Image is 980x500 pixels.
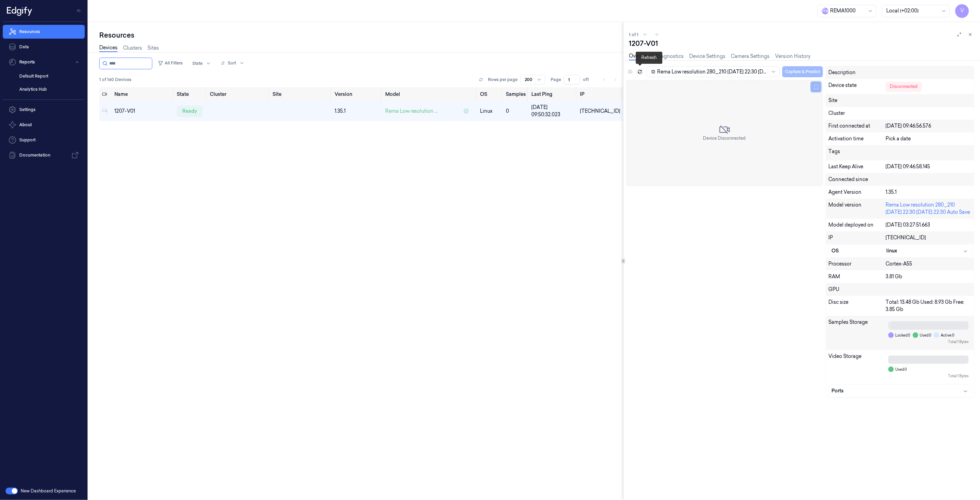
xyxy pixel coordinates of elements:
[829,319,886,347] div: Samples Storage
[577,87,623,101] th: IP
[3,55,85,69] button: Reports
[895,333,910,338] span: Locked: 0
[829,286,971,293] div: GPU
[155,58,185,69] button: All Filters
[886,189,971,196] div: 1.35.1
[629,32,639,38] span: 1 of 1
[689,53,725,60] a: Device Settings
[600,75,620,84] nav: pagination
[829,122,886,130] div: First connected at
[829,148,886,158] div: Tags
[886,260,971,268] div: Cortex-A55
[529,87,577,101] th: Last Ping
[531,104,574,118] div: [DATE] 09:50:32.023
[506,108,526,115] div: 0
[886,247,968,254] div: linux
[822,8,829,14] span: R e
[147,44,159,52] a: Sites
[886,201,971,216] div: Rema Low resolution 280_210 [DATE] 22:30 [DATE] 22:30 Auto Save
[829,273,886,280] div: RAM
[629,52,650,60] a: Overview
[335,108,380,115] div: 1.35.1
[123,44,142,52] a: Clusters
[99,44,118,52] a: Devices
[829,244,971,257] button: OSlinux
[270,87,332,101] th: Site
[775,53,810,60] a: Version History
[886,273,971,280] div: 3.81 Gb
[829,260,886,268] div: Processor
[920,333,931,338] span: Used: 0
[174,87,207,101] th: State
[895,367,907,372] span: Used: 0
[829,163,886,170] div: Last Keep Alive
[656,53,684,60] a: Diagnostics
[629,39,974,48] div: 1207-V01
[503,87,529,101] th: Samples
[829,176,971,183] div: Connected since
[3,148,85,162] a: Documentation
[886,221,971,229] div: [DATE] 03:27:51.663
[382,87,477,101] th: Model
[3,133,85,147] a: Support
[829,384,971,397] button: Ports
[477,87,503,101] th: OS
[74,5,85,16] button: Toggle Navigation
[14,83,85,95] a: Analytics Hub
[99,77,131,83] span: 1 of 160 Devices
[886,299,971,313] div: Total: 13.48 Gb Used: 8.93 Gb Free: 3.85 Gb
[829,97,971,104] div: Site
[832,247,887,254] div: OS
[551,77,561,83] span: Page
[886,136,911,142] span: Pick a date
[886,163,971,170] div: [DATE] 09:46:58.145
[829,299,886,313] div: Disc size
[888,339,969,344] div: Total: 1 Bytes
[580,108,620,115] div: [TECHNICAL_ID]
[731,53,769,60] a: Camera Settings
[832,387,968,394] div: Ports
[886,234,971,241] div: [TECHNICAL_ID]
[955,4,969,18] button: V
[829,234,886,241] div: IP
[829,201,886,216] div: Model version
[112,87,174,101] th: Name
[829,221,886,229] div: Model deployed on
[941,333,954,338] span: Active: 0
[3,25,85,39] a: Resources
[829,110,971,117] div: Cluster
[99,30,623,40] div: Resources
[829,353,886,381] div: Video Storage
[3,103,85,117] a: Settings
[829,135,886,142] div: Activation time
[385,108,438,115] span: Rema Low resolution ...
[480,108,500,115] p: linux
[114,108,171,115] div: 1207-V01
[3,40,85,54] a: Data
[3,118,85,132] button: About
[886,82,922,91] div: Disconnected
[886,122,971,130] div: [DATE] 09:46:56.576
[829,82,886,91] div: Device state
[703,135,746,141] span: Device Disconnected
[888,373,969,379] div: Total: 1 Bytes
[177,106,203,117] div: ready
[583,77,594,83] span: of 1
[488,77,518,83] p: Rows per page
[829,189,886,196] div: Agent Version
[332,87,382,101] th: Version
[14,70,85,82] a: Default Report
[207,87,270,101] th: Cluster
[829,69,886,76] div: Description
